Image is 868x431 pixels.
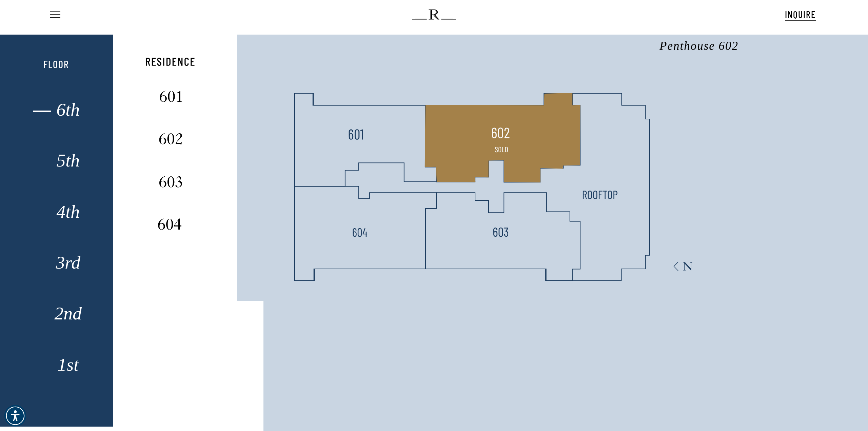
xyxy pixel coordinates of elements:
[785,8,816,20] span: INQUIRE
[17,156,95,166] div: 5th
[352,225,367,240] img: 604.svg
[493,225,508,240] img: 603.svg
[17,258,95,269] div: 3rd
[494,142,509,157] img: sold-1.svg
[49,11,60,18] a: Navigation Menu
[492,124,510,142] img: 602.svg
[17,360,95,371] div: 1st
[4,405,26,427] div: Accessibility Menu
[17,58,95,70] div: Floor
[152,132,190,146] img: 602-1.svg
[152,89,190,104] img: 601-1.svg
[412,9,456,20] img: The Regent
[151,217,189,232] img: 604-1.svg
[348,127,363,142] img: 601.svg
[659,42,738,50] h3: Penthouse 602
[17,105,95,116] div: 6th
[583,188,618,202] img: ROOFTOP.svg
[17,207,95,218] div: 4th
[146,54,195,69] img: Residence.svg
[17,309,95,319] div: 2nd
[152,174,190,189] img: 603-1.svg
[785,8,816,21] a: INQUIRE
